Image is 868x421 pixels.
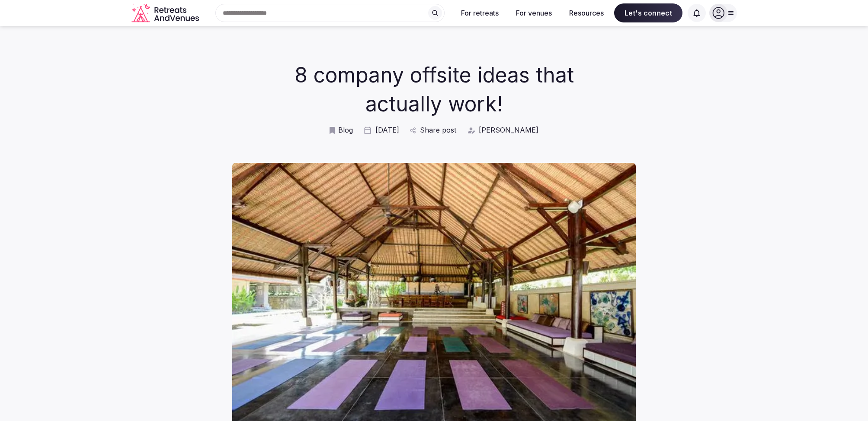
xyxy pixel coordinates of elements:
a: [PERSON_NAME] [467,125,538,135]
button: For venues [509,3,559,22]
button: Resources [562,3,611,22]
button: For retreats [454,3,506,22]
h1: 8 company offsite ideas that actually work! [257,60,611,118]
a: Blog [330,125,353,135]
span: Share post [420,125,456,135]
a: Visit the homepage [131,3,201,23]
svg: Retreats and Venues company logo [131,3,201,23]
span: Blog [338,125,353,135]
span: Let's connect [614,3,682,22]
span: [PERSON_NAME] [479,125,538,135]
